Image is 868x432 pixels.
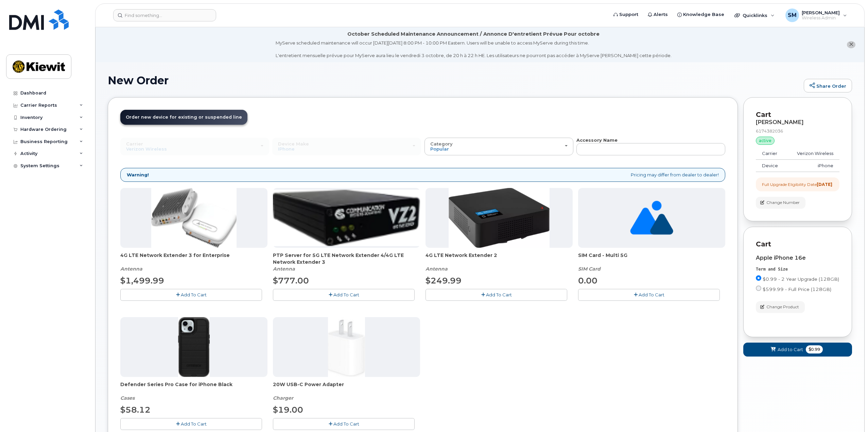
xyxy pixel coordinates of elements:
div: SIM Card - Multi 5G [578,252,725,272]
button: Add To Cart [426,289,567,301]
img: apple20w.jpg [328,317,365,377]
div: 20W USB-C Power Adapter [273,381,420,401]
img: 4glte_extender.png [449,188,550,248]
img: casa.png [151,188,237,248]
div: PTP Server for 5G LTE Network Extender 4/4G LTE Network Extender 3 [273,252,420,272]
span: $1,499.99 [120,276,164,286]
span: 20W USB-C Power Adapter [273,381,420,395]
td: Carrier [756,148,786,160]
input: $0.99 - 2 Year Upgrade (128GB) [756,275,761,281]
span: Category [430,141,453,146]
input: $599.99 - Full Price (128GB) [756,286,761,291]
em: SIM Card [578,266,601,272]
span: Add To Cart [486,292,512,297]
button: Add To Cart [578,289,720,301]
span: PTP Server for 5G LTE Network Extender 4/4G LTE Network Extender 3 [273,252,420,265]
span: Order new device for existing or suspended line [126,115,242,120]
button: Category Popular [424,138,573,155]
button: Add To Cart [120,418,262,430]
span: $777.00 [273,276,309,286]
span: $19.00 [273,405,303,415]
div: October Scheduled Maintenance Announcement / Annonce D'entretient Prévue Pour octobre [347,31,600,38]
p: Cart [756,239,839,249]
div: 4G LTE Network Extender 2 [426,252,573,272]
strong: [DATE] [817,182,832,187]
div: Defender Series Pro Case for iPhone Black [120,381,267,401]
button: close notification [847,41,855,48]
span: Add To Cart [181,292,207,297]
div: active [756,137,775,145]
strong: Warning! [127,172,149,178]
em: Antenna [426,266,448,272]
button: Add to Cart $0.99 [743,343,852,357]
span: Add To Cart [333,292,359,297]
span: $599.99 - Full Price (128GB) [763,287,831,292]
span: Change Product [766,304,799,310]
a: Share Order [804,79,852,92]
span: $0.99 - 2 Year Upgrade (128GB) [763,276,839,282]
span: $0.99 [806,345,823,353]
img: no_image_found-2caef05468ed5679b831cfe6fc140e25e0c280774317ffc20a367ab7fd17291e.png [630,188,673,248]
button: Add To Cart [273,418,415,430]
span: 4G LTE Network Extender 3 for Enterprise [120,252,267,265]
span: $249.99 [426,276,462,286]
td: Device [756,160,786,172]
img: defenderiphone14.png [178,317,210,377]
span: Defender Series Pro Case for iPhone Black [120,381,267,395]
span: 4G LTE Network Extender 2 [426,252,573,265]
button: Change Product [756,301,805,313]
span: 0.00 [578,276,597,286]
div: MyServe scheduled maintenance will occur [DATE][DATE] 8:00 PM - 10:00 PM Eastern. Users will be u... [276,40,672,59]
div: 4G LTE Network Extender 3 for Enterprise [120,252,267,272]
div: Full Upgrade Eligibility Date [762,182,832,187]
span: Popular [430,146,449,152]
button: Change Number [756,197,805,209]
em: Cases [120,395,135,401]
span: Add To Cart [639,292,664,297]
p: Cart [756,110,839,120]
span: Change Number [766,200,800,206]
em: Charger [273,395,293,401]
em: Antenna [120,266,142,272]
div: 6174382036 [756,128,839,134]
span: SIM Card - Multi 5G [578,252,725,265]
span: Add To Cart [333,421,359,427]
div: Pricing may differ from dealer to dealer! [120,168,725,182]
img: Casa_Sysem.png [273,190,420,246]
span: $58.12 [120,405,151,415]
iframe: Messenger Launcher [838,402,863,427]
div: Term and Size [756,266,839,272]
span: Add to Cart [778,346,803,353]
button: Add To Cart [273,289,415,301]
div: [PERSON_NAME] [756,119,839,125]
button: Add To Cart [120,289,262,301]
div: Apple iPhone 16e [756,255,839,261]
em: Antenna [273,266,295,272]
h1: New Order [108,74,800,86]
span: Add To Cart [181,421,207,427]
td: iPhone [786,160,839,172]
td: Verizon Wireless [786,148,839,160]
strong: Accessory Name [576,137,618,143]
